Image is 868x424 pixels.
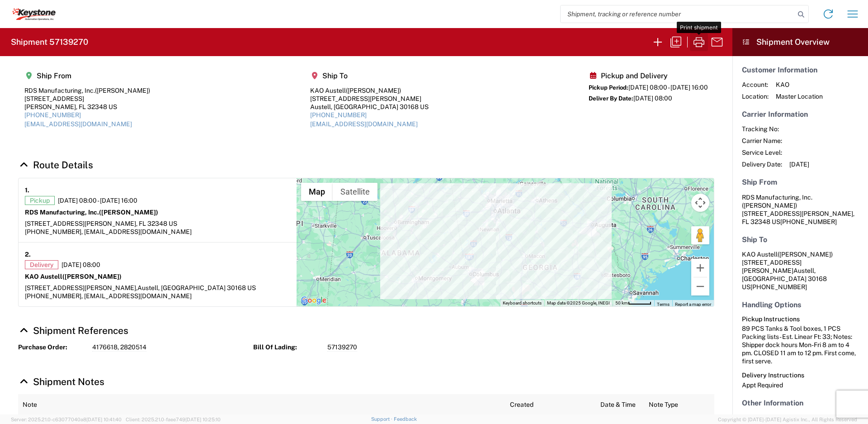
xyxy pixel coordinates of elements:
a: Terms [657,302,670,307]
span: Delivery Date: [742,160,782,168]
h5: Other Information [742,399,859,407]
strong: 1. [25,185,29,196]
button: Map Scale: 50 km per 48 pixels [613,300,654,306]
span: Pickup [25,196,55,205]
h6: Pickup Instructions [742,315,859,323]
h5: Ship From [24,71,150,80]
span: ([PERSON_NAME]) [778,251,833,258]
span: Delivery [25,260,58,269]
span: 15 [787,414,864,422]
a: Support [371,416,394,422]
span: [PHONE_NUMBER] [750,283,807,291]
div: [PHONE_NUMBER], [EMAIL_ADDRESS][DOMAIN_NAME] [25,228,290,236]
span: ([PERSON_NAME]) [742,202,797,209]
span: [DATE] 08:00 - [DATE] 16:00 [58,196,137,205]
span: Pickup Period: [589,84,628,91]
a: [PHONE_NUMBER] [24,111,81,119]
span: ([PERSON_NAME]) [346,87,401,94]
div: KAO Austell [310,86,429,95]
div: Austell, [GEOGRAPHIC_DATA] 30168 US [310,103,429,111]
button: Zoom out [691,277,709,295]
div: RDS Manufacturing, Inc. [24,86,150,95]
h5: Ship To [310,71,429,80]
a: Report a map error [675,302,711,307]
a: Feedback [394,416,417,422]
a: [EMAIL_ADDRESS][DOMAIN_NAME] [310,120,418,128]
button: Drag Pegman onto the map to open Street View [691,226,709,244]
span: KAO Austell [STREET_ADDRESS][PERSON_NAME] [742,251,833,274]
strong: RDS Manufacturing, Inc. [25,209,158,216]
span: Service Level: [742,148,782,157]
span: [STREET_ADDRESS] [742,210,802,217]
button: Keyboard shortcuts [503,300,542,306]
span: Master Location [776,92,823,100]
th: Created [505,394,596,416]
span: Account: [742,81,769,89]
div: Appt Required [742,381,859,389]
a: Open this area in Google Maps (opens a new window) [299,295,329,306]
a: Hide Details [18,159,93,171]
strong: Bill Of Lading: [253,343,321,352]
a: Hide Details [18,325,128,336]
a: [PHONE_NUMBER] [310,111,367,119]
span: Packages: [742,414,779,422]
strong: 2. [25,249,31,260]
span: 50 km [615,300,628,305]
strong: Purchase Order: [18,343,86,352]
button: Show street map [301,183,333,201]
h5: Pickup and Delivery [589,71,708,80]
span: ([PERSON_NAME]) [99,209,158,216]
h5: Ship To [742,235,859,244]
span: [DATE] 08:00 [633,95,672,102]
span: [DATE] 08:00 [61,261,100,269]
span: Map data ©2025 Google, INEGI [547,300,610,305]
span: [PHONE_NUMBER] [780,218,837,225]
span: ([PERSON_NAME]) [95,87,150,94]
h5: Ship From [742,178,859,186]
span: Client: 2025.21.0-faee749 [126,417,221,422]
h5: Carrier Information [742,110,859,119]
header: Shipment Overview [732,28,868,56]
div: [STREET_ADDRESS][PERSON_NAME] [310,95,429,103]
span: Server: 2025.21.0-c63077040a8 [11,417,122,422]
address: [PERSON_NAME], FL 32348 US [742,193,859,226]
img: Google [299,295,329,306]
th: Note [18,394,505,416]
span: RDS Manufacturing, Inc. [742,194,812,201]
div: 89 PCS Tanks & Tool boxes, 1 PCS Packing lists - Est. Linear Ft: 33; Notes: Shipper dock hours Mo... [742,324,859,365]
h5: Handling Options [742,300,859,309]
span: Copyright © [DATE]-[DATE] Agistix Inc., All Rights Reserved [718,415,857,424]
span: KAO [776,81,823,89]
div: [PHONE_NUMBER], [EMAIL_ADDRESS][DOMAIN_NAME] [25,292,290,300]
h6: Delivery Instructions [742,372,859,379]
span: [DATE] [789,160,809,168]
span: Austell, [GEOGRAPHIC_DATA] 30168 US [137,284,256,291]
input: Shipment, tracking or reference number [561,5,795,23]
div: [PERSON_NAME], FL 32348 US [24,103,150,111]
span: 57139270 [327,343,357,352]
th: Date & Time [596,394,645,416]
span: [DATE] 10:25:10 [185,417,221,422]
h2: Shipment 57139270 [11,37,88,48]
span: [PERSON_NAME], FL 32348 US [85,220,177,227]
button: Zoom in [691,259,709,277]
th: Note Type [644,394,714,416]
strong: KAO Austell [25,273,122,280]
span: Deliver By Date: [589,95,633,102]
span: [DATE] 08:00 - [DATE] 16:00 [628,84,708,91]
a: Hide Details [18,376,104,387]
span: ([PERSON_NAME]) [62,273,122,280]
h5: Customer Information [742,66,859,74]
button: Show satellite imagery [333,183,377,201]
span: [STREET_ADDRESS][PERSON_NAME], [25,284,137,291]
span: Carrier Name: [742,137,782,145]
div: [STREET_ADDRESS] [24,95,150,103]
span: [DATE] 10:41:40 [86,417,122,422]
span: 4176618, 2820514 [92,343,146,352]
span: [STREET_ADDRESS] [25,220,85,227]
span: Location: [742,92,769,100]
a: [EMAIL_ADDRESS][DOMAIN_NAME] [24,120,132,128]
button: Map camera controls [691,194,709,212]
address: Austell, [GEOGRAPHIC_DATA] 30168 US [742,250,859,291]
span: Tracking No: [742,125,782,133]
